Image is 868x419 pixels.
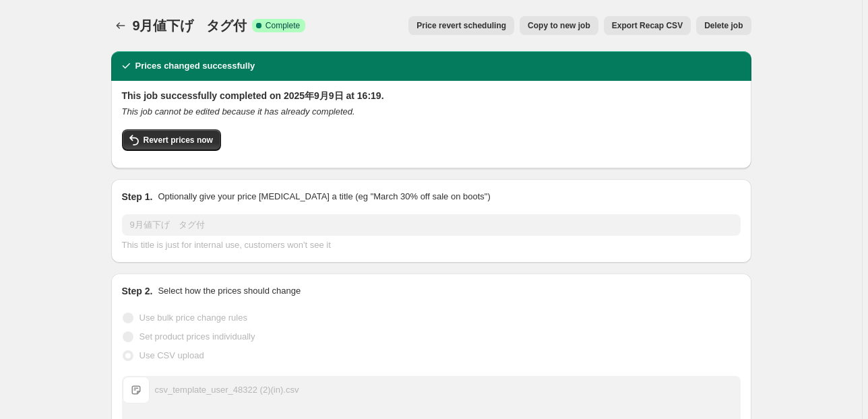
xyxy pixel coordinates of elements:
[122,89,741,102] h2: This job successfully completed on 2025年9月9日 at 16:19.
[122,214,741,236] input: 30% off holiday sale
[416,20,506,31] span: Price revert scheduling
[266,20,300,31] span: Complete
[155,383,299,397] div: csv_template_user_48322 (2)(in).csv
[135,59,255,73] h2: Prices changed successfully
[528,20,590,31] span: Copy to new job
[144,135,213,146] span: Revert prices now
[122,129,221,151] button: Revert prices now
[704,20,743,31] span: Delete job
[139,350,204,360] span: Use CSV upload
[612,20,683,31] span: Export Recap CSV
[122,190,153,203] h2: Step 1.
[139,331,255,342] span: Set product prices individually
[696,16,751,35] button: Delete job
[604,16,691,35] button: Export Recap CSV
[122,284,153,298] h2: Step 2.
[122,106,355,117] i: This job cannot be edited because it has already completed.
[520,16,598,35] button: Copy to new job
[111,16,130,35] button: Price change jobs
[408,16,514,35] button: Price revert scheduling
[133,18,247,33] span: 9月値下げ タグ付
[158,284,301,298] p: Select how the prices should change
[158,190,490,203] p: Optionally give your price [MEDICAL_DATA] a title (eg "March 30% off sale on boots")
[139,313,247,323] span: Use bulk price change rules
[122,240,331,250] span: This title is just for internal use, customers won't see it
